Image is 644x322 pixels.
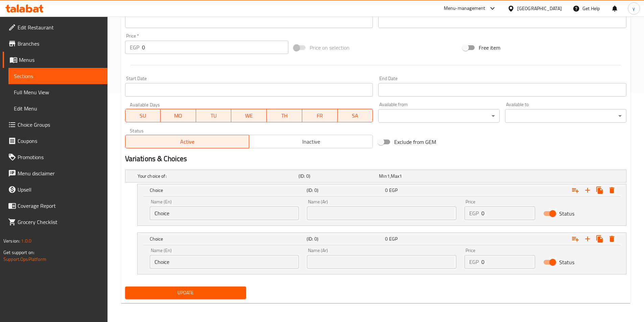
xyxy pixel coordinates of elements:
span: Get support on: [3,248,34,257]
a: Coupons [3,133,108,149]
button: Add choice group [569,184,581,196]
button: WE [231,109,267,122]
a: Upsell [3,181,108,198]
span: Price on selection [310,44,350,52]
span: Exclude from GEM [394,138,436,146]
span: EGP [389,234,398,243]
span: Active [128,137,246,147]
input: Please enter price [481,255,535,269]
h2: Variations & Choices [125,154,626,164]
h5: Choice [150,187,304,194]
h5: (ID: 0) [299,173,376,179]
h5: (ID: 0) [307,187,382,194]
button: FR [302,109,338,122]
button: SU [125,109,161,122]
a: Edit Menu [8,100,108,117]
span: WE [234,111,264,121]
input: Please enter product barcode [125,15,373,28]
button: TU [196,109,232,122]
span: 0 [385,186,388,195]
span: Free item [479,44,500,52]
button: Delete Choice [606,233,618,245]
button: Add new choice [581,184,594,196]
span: Full Menu View [14,88,102,96]
span: TU [199,111,229,121]
div: Expand [138,233,626,245]
div: ​ [378,109,500,123]
button: Add new choice [581,233,594,245]
input: Please enter price [142,41,289,54]
div: Expand [125,170,626,182]
span: 1 [399,172,402,180]
button: Clone new choice [594,233,606,245]
div: Expand [138,184,626,196]
span: Menus [19,56,102,64]
span: 1 [387,172,390,180]
a: Grocery Checklist [3,214,108,230]
span: FR [305,111,335,121]
button: MO [161,109,196,122]
a: Sections [8,68,108,84]
span: Min [379,172,387,180]
p: EGP [469,258,479,266]
span: EGP [389,186,398,195]
a: Edit Restaurant [3,19,108,35]
span: Status [559,209,574,218]
input: Please enter price [481,206,535,220]
div: [GEOGRAPHIC_DATA] [517,5,562,12]
a: Coverage Report [3,198,108,214]
span: Grocery Checklist [18,218,102,226]
h5: Choice [150,236,304,242]
a: Support.OpsPlatform [3,255,46,264]
span: Update [130,289,241,297]
button: Active [125,135,249,148]
span: SU [128,111,158,121]
span: 0 [385,234,388,243]
button: Update [125,287,246,299]
div: , [379,173,457,179]
span: Upsell [18,185,102,194]
div: Menu-management [444,4,485,13]
a: Menus [3,52,108,68]
span: TH [269,111,300,121]
span: Menu disclaimer [18,169,102,177]
button: Add choice group [569,233,581,245]
input: Enter name En [150,206,299,220]
span: SA [340,111,371,121]
h5: (ID: 0) [307,236,382,242]
span: Sections [14,72,102,80]
button: TH [267,109,302,122]
span: y [633,5,635,12]
span: Edit Menu [14,104,102,113]
div: ​ [505,109,626,123]
span: Coupons [18,137,102,145]
a: Choice Groups [3,117,108,133]
button: Delete Choice [606,184,618,196]
span: Coverage Report [18,202,102,210]
span: 1.0.0 [21,237,31,245]
a: Branches [3,35,108,52]
input: Enter name Ar [307,255,456,269]
button: Inactive [249,135,373,148]
span: Branches [18,40,102,48]
button: Clone new choice [594,184,606,196]
span: MO [163,111,193,121]
button: SA [338,109,373,122]
p: EGP [130,43,139,51]
p: EGP [469,209,479,217]
span: Inactive [252,137,370,147]
span: Max [391,172,399,180]
span: Version: [3,237,20,245]
a: Promotions [3,149,108,165]
h5: Your choice of: [138,173,296,179]
a: Full Menu View [8,84,108,100]
span: Status [559,258,574,266]
input: Please enter product sku [378,15,626,28]
span: Choice Groups [18,121,102,129]
input: Enter name Ar [307,206,456,220]
span: Edit Restaurant [18,23,102,31]
input: Enter name En [150,255,299,269]
span: Promotions [18,153,102,161]
a: Menu disclaimer [3,165,108,181]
